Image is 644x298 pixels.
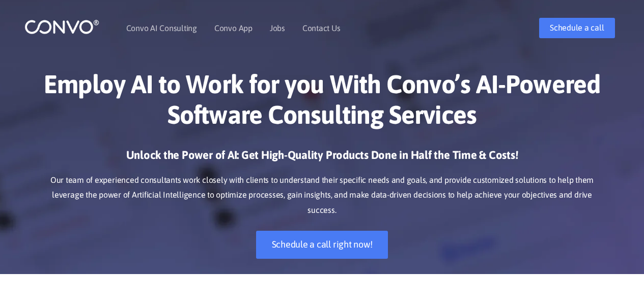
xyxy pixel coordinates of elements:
[270,24,285,32] a: Jobs
[40,69,605,138] h1: Employ AI to Work for you With Convo’s AI-Powered Software Consulting Services
[214,24,253,32] a: Convo App
[126,24,197,32] a: Convo AI Consulting
[539,18,614,38] a: Schedule a call
[302,24,341,32] a: Contact Us
[256,231,388,259] a: Schedule a call right now!
[40,148,605,170] h3: Unlock the Power of AI: Get High-Quality Products Done in Half the Time & Costs!
[24,19,99,35] img: logo_1.png
[40,173,605,219] p: Our team of experienced consultants work closely with clients to understand their specific needs ...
